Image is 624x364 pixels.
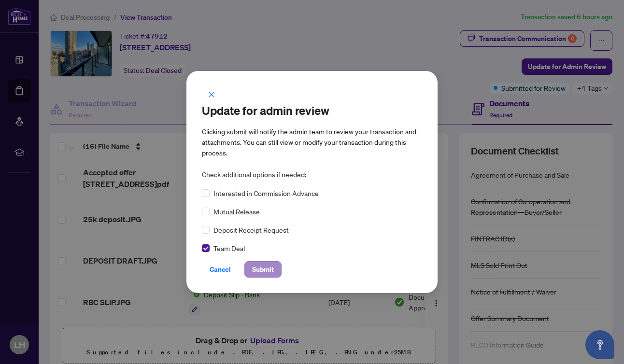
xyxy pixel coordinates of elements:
[210,262,231,277] span: Cancel
[213,243,245,253] span: Team Deal
[213,206,260,217] span: Mutual Release
[202,103,422,118] h2: Update for admin review
[213,224,289,235] span: Deposit Receipt Request
[208,91,215,98] span: close
[202,169,422,180] span: Check additional options if needed:
[202,126,422,158] h5: Clicking submit will notify the admin team to review your transaction and attachments. You can st...
[213,188,319,198] span: Interested in Commission Advance
[244,261,282,278] button: Submit
[252,262,274,277] span: Submit
[202,261,239,278] button: Cancel
[585,330,614,359] button: Open asap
